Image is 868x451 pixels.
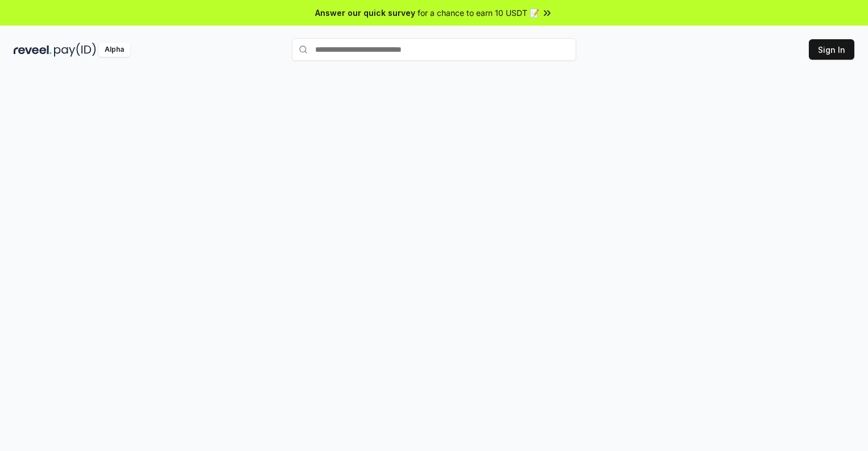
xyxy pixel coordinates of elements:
[14,43,52,57] img: reveel_dark
[315,7,415,19] span: Answer our quick survey
[54,43,96,57] img: pay_id
[418,7,539,19] span: for a chance to earn 10 USDT 📝
[98,43,130,57] div: Alpha
[809,39,854,60] button: Sign In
